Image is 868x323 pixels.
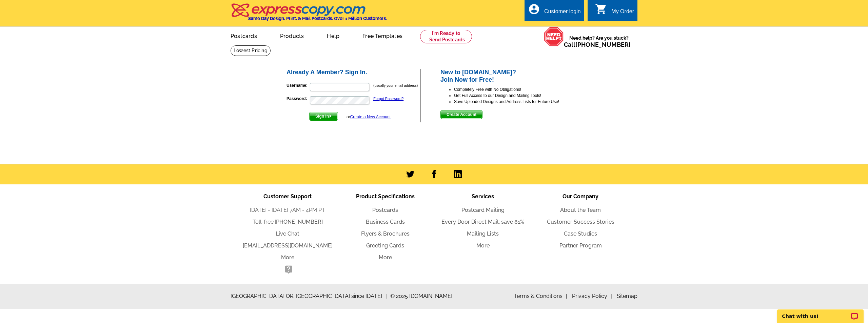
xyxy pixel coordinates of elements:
a: Live Chat [276,230,299,237]
a: More [476,242,490,249]
span: Customer Support [263,193,312,200]
i: account_circle [528,3,540,15]
span: [GEOGRAPHIC_DATA] OR, [GEOGRAPHIC_DATA] since [DATE] [231,292,387,300]
span: Services [472,193,494,200]
div: My Order [611,8,634,18]
span: Sign In [310,112,338,120]
h4: Same Day Design, Print, & Mail Postcards. Over 1 Million Customers. [248,16,387,21]
a: Postcards [220,27,268,43]
a: Mailing Lists [467,230,499,237]
a: Privacy Policy [572,293,612,299]
a: Business Cards [366,219,405,225]
label: Username: [287,82,309,88]
a: Case Studies [564,230,597,237]
a: More [281,254,294,261]
a: account_circle Customer login [528,7,581,16]
a: Sitemap [617,293,637,299]
a: [PHONE_NUMBER] [275,219,323,225]
span: Product Specifications [356,193,415,200]
a: Terms & Conditions [514,293,567,299]
h2: New to [DOMAIN_NAME]? Join Now for Free! [440,69,583,83]
h2: Already A Member? Sign In. [287,69,420,76]
a: Customer Success Stories [547,219,614,225]
i: shopping_cart [595,3,607,15]
label: Password: [287,96,309,102]
img: button-next-arrow-white.png [329,115,332,118]
span: Need help? Are you stuck? [564,35,634,48]
li: Save Uploaded Designs and Address Lists for Future Use! [454,99,583,105]
a: Products [269,27,315,43]
li: [DATE] - [DATE] 7AM - 4PM PT [239,206,336,214]
a: About the Team [560,207,601,213]
a: Free Templates [352,27,413,43]
a: [EMAIL_ADDRESS][DOMAIN_NAME] [243,242,333,249]
img: help [544,27,564,46]
a: Help [316,27,350,43]
div: Customer login [544,8,581,18]
span: Call [564,41,631,48]
a: Every Door Direct Mail: save 81% [441,219,524,225]
li: Toll-free: [239,218,336,226]
a: Postcards [372,207,398,213]
span: © 2025 [DOMAIN_NAME] [390,292,452,300]
span: Our Company [563,193,598,200]
button: Create Account [440,110,482,119]
a: Forgot Password? [373,97,403,101]
li: Completely Free with No Obligations! [454,86,583,93]
iframe: LiveChat chat widget [773,302,868,323]
a: Postcard Mailing [461,207,505,213]
a: Partner Program [559,242,602,249]
a: shopping_cart My Order [595,7,634,16]
a: Flyers & Brochures [361,230,410,237]
li: Get Full Access to our Design and Mailing Tools! [454,93,583,99]
a: Same Day Design, Print, & Mail Postcards. Over 1 Million Customers. [231,8,387,21]
a: Create a New Account [350,115,391,119]
small: (usually your email address) [373,83,418,87]
div: or [347,114,391,120]
a: [PHONE_NUMBER] [575,41,631,48]
a: Greeting Cards [366,242,404,249]
a: More [379,254,392,261]
span: Create Account [441,110,482,119]
button: Sign In [309,112,338,121]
